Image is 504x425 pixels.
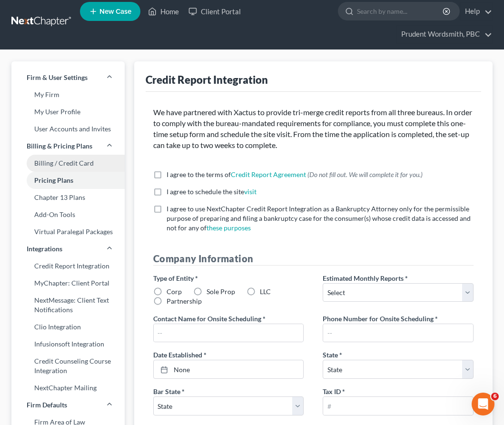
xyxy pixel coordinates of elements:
[153,387,180,395] span: Bar State
[11,138,125,155] a: Billing & Pricing Plans
[27,400,67,410] span: Firm Defaults
[167,287,182,296] span: Corp
[11,275,125,292] a: MyChapter: Client Portal
[11,120,125,138] a: User Accounts and Invites
[11,189,125,206] a: Chapter 13 Plans
[323,397,473,415] input: #
[11,257,125,275] a: Credit Report Integration
[27,244,62,254] span: Integrations
[11,292,125,318] a: NextMessage: Client Text Notifications
[460,3,492,20] a: Help
[11,172,125,189] a: Pricing Plans
[357,2,444,20] input: Search by name...
[472,393,494,415] iframe: Intercom live chat
[207,224,251,232] a: these purposes
[323,351,338,359] span: State
[207,287,235,296] span: Sole Prop
[323,274,404,282] span: Estimated Monthly Reports
[143,3,184,20] a: Home
[11,206,125,223] a: Add-On Tools
[27,141,92,151] span: Billing & Pricing Plans
[11,69,125,86] a: Firm & User Settings
[153,252,474,266] h4: Company Information
[167,297,202,305] span: Partnership
[260,287,271,296] span: LLC
[154,324,304,342] input: --
[11,86,125,103] a: My Firm
[11,396,125,414] a: Firm Defaults
[323,315,434,323] span: Phone Number for Onsite Scheduling
[323,387,341,395] span: Tax ID
[231,170,306,178] a: Credit Report Agreement
[167,188,244,196] span: I agree to schedule the site
[307,170,423,178] span: (Do not fill out. We will complete it for you.)
[323,324,473,342] input: --
[491,393,499,400] span: 6
[396,26,492,43] a: Prudent Wordsmith, PBC
[11,336,125,353] a: Infusionsoft Integration
[146,73,268,87] div: Credit Report Integration
[27,73,88,82] span: Firm & User Settings
[11,353,125,379] a: Credit Counseling Course Integration
[154,360,304,378] a: None
[11,223,125,240] a: Virtual Paralegal Packages
[153,351,202,359] span: Date Established
[153,274,194,282] span: Type of Entity
[184,3,246,20] a: Client Portal
[167,205,471,232] span: I agree to use NextChapter Credit Report Integration as a Bankruptcy Attorney only for the permis...
[153,107,474,150] p: We have partnered with Xactus to provide tri-merge credit reports from all three bureaus. In orde...
[99,8,131,15] span: New Case
[244,188,257,196] a: visit
[11,379,125,396] a: NextChapter Mailing
[153,315,261,323] span: Contact Name for Onsite Scheduling
[11,155,125,172] a: Billing / Credit Card
[167,170,231,178] span: I agree to the terms of
[11,240,125,257] a: Integrations
[11,103,125,120] a: My User Profile
[11,318,125,336] a: Clio Integration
